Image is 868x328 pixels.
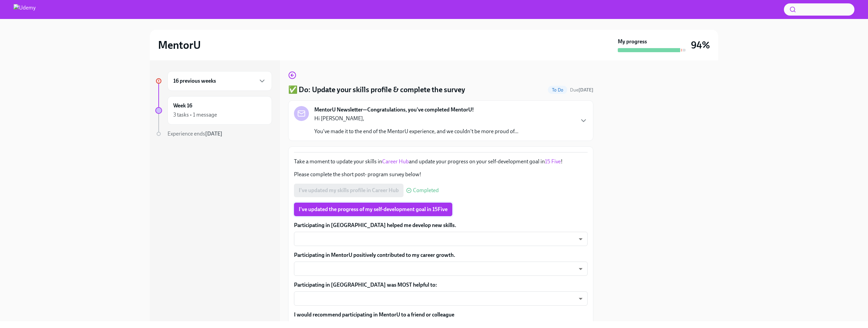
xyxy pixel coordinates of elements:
span: Completed [413,188,439,193]
strong: My progress [618,38,647,45]
span: To Do [548,87,567,93]
a: Career Hub [382,158,409,165]
p: Take a moment to update your skills in and update your progress on your self-development goal in ! [294,158,588,165]
a: 15 Five [545,158,561,165]
span: I've updated the progress of my self-development goal in 15Five [299,206,448,213]
label: Participating in MentorU positively contributed to my career growth. [294,251,588,259]
div: ​ [294,262,588,276]
p: Hi [PERSON_NAME], [314,115,518,122]
div: 16 previous weeks [167,71,272,91]
span: Experience ends [167,130,222,137]
h2: MentorU [158,38,201,52]
img: Udemy [14,4,36,15]
span: September 20th, 2025 01:00 [570,87,593,93]
h4: ✅ Do: Update your skills profile & complete the survey [288,85,465,95]
h3: 94% [691,39,710,51]
h6: Week 16 [173,102,192,109]
div: 3 tasks • 1 message [173,111,217,119]
strong: MentorU Newsletter—Congratulations, you've completed MentorU! [314,106,474,114]
label: Participating in [GEOGRAPHIC_DATA] helped me develop new skills. [294,222,588,229]
p: Please complete the short post- program survey below! [294,171,588,178]
label: Participating in [GEOGRAPHIC_DATA] was MOST helpful to: [294,281,588,289]
div: ​ [294,291,588,306]
a: Week 163 tasks • 1 message [155,96,272,125]
strong: [DATE] [578,87,593,93]
label: I would recommend participating in MentorU to a friend or colleague [294,311,454,319]
button: I've updated the progress of my self-development goal in 15Five [294,203,452,216]
h6: 16 previous weeks [173,77,216,85]
strong: [DATE] [205,130,222,137]
span: Due [570,87,593,93]
p: You've made it to the end of the MentorU experience, and we couldn't be more proud of... [314,128,518,135]
div: ​ [294,232,588,246]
